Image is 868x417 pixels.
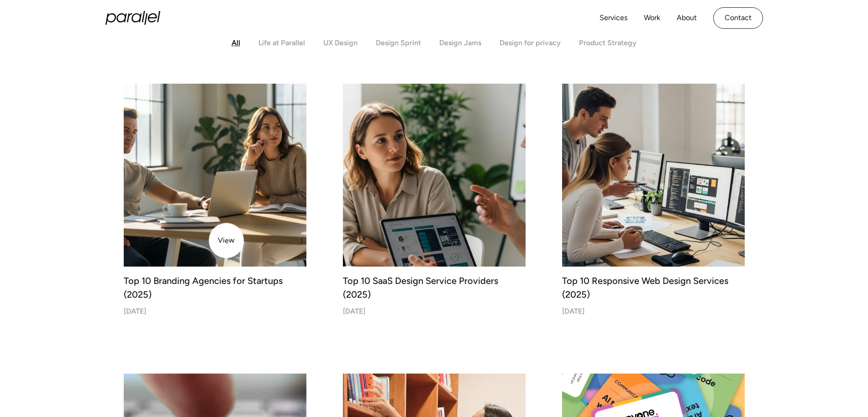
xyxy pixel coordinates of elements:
[644,11,660,25] a: Work
[231,38,240,47] div: All
[343,84,526,267] img: Top 10 SaaS Design Service Providers (2025)
[124,307,146,315] div: [DATE]
[343,307,365,315] div: [DATE]
[562,274,745,301] div: Top 10 Responsive Web Design Services (2025)
[124,274,306,301] div: Top 10 Branding Agencies for Startups (2025)
[579,38,637,47] div: Product Strategy
[562,307,584,315] div: [DATE]
[343,84,526,315] a: Top 10 SaaS Design Service Providers (2025)Top 10 SaaS Design Service Providers (2025)[DATE]
[562,84,745,267] img: Top 10 Responsive Web Design Services (2025)
[323,38,358,47] div: UX Design
[677,11,697,25] a: About
[124,84,306,315] a: Top 10 Branding Agencies for Startups (2025)Top 10 Branding Agencies for Startups (2025)[DATE]
[105,11,160,25] a: home
[562,84,745,315] a: Top 10 Responsive Web Design Services (2025)Top 10 Responsive Web Design Services (2025)[DATE]
[600,11,627,25] a: Services
[343,274,526,301] div: Top 10 SaaS Design Service Providers (2025)
[713,7,763,29] a: Contact
[119,79,311,271] img: Top 10 Branding Agencies for Startups (2025)
[500,38,561,47] div: Design for privacy
[439,38,481,47] div: Design Jams
[376,38,421,47] div: Design Sprint
[258,38,305,47] div: Life at Parallel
